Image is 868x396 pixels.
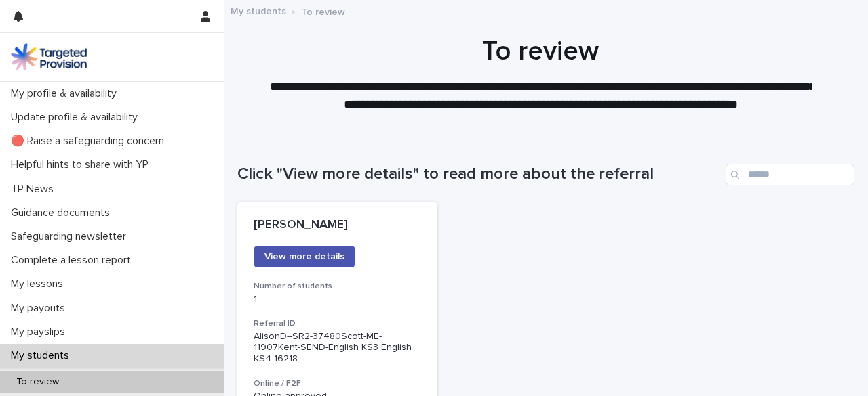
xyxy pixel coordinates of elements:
[5,158,159,171] p: Helpful hints to share with YP
[254,246,355,267] a: View more details
[231,3,286,18] a: My students
[726,164,854,185] input: Search
[5,302,76,315] p: My payouts
[5,87,127,100] p: My profile & availability
[5,376,70,388] p: To review
[264,252,344,261] span: View more details
[237,35,844,68] h1: To review
[5,349,80,362] p: My students
[301,3,345,18] p: To review
[254,294,421,305] p: 1
[254,218,421,233] p: [PERSON_NAME]
[5,278,74,290] p: My lessons
[5,254,142,267] p: Complete a lesson report
[5,183,64,196] p: TP News
[254,378,421,389] h3: Online / F2F
[254,331,421,365] p: AlisonD--SR2-37480Scott-ME-11907Kent-SEND-English KS3 English KS4-16218
[254,318,421,329] h3: Referral ID
[5,206,121,219] p: Guidance documents
[5,230,137,243] p: Safeguarding newsletter
[5,111,149,124] p: Update profile & availability
[5,135,175,148] p: 🔴 Raise a safeguarding concern
[237,164,720,184] h1: Click "View more details" to read more about the referral
[11,43,87,70] img: M5nRWzHhSzIhMunXDL62
[254,281,421,292] h3: Number of students
[5,326,76,338] p: My payslips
